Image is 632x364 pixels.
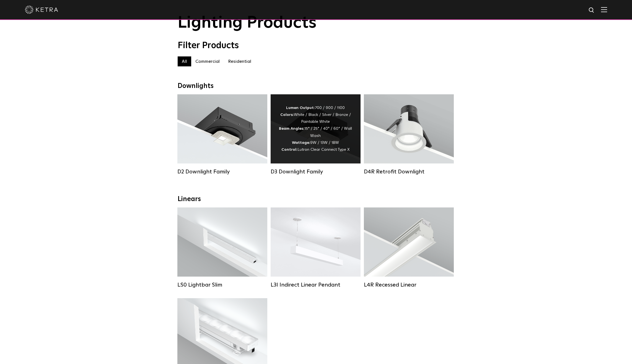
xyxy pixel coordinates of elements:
strong: Control: [281,148,297,152]
label: All [178,56,191,66]
span: Lutron Clear Connect Type X [297,148,349,152]
div: LS0 Lightbar Slim [177,282,267,288]
a: D2 Downlight Family Lumen Output:1200Colors:White / Black / Gloss Black / Silver / Bronze / Silve... [177,94,267,177]
strong: Lumen Output: [286,106,315,110]
div: L4R Recessed Linear [364,282,454,288]
div: Linears [178,195,454,203]
strong: Wattage: [292,141,310,145]
span: Lighting Products [178,15,317,31]
label: Residential [224,56,255,66]
img: Hamburger%20Nav.svg [601,7,607,12]
a: L3I Indirect Linear Pendant Lumen Output:400 / 600 / 800 / 1000Housing Colors:White / BlackContro... [271,207,361,290]
div: D2 Downlight Family [177,168,267,175]
a: LS0 Lightbar Slim Lumen Output:200 / 350Colors:White / BlackControl:X96 Controller [177,207,267,290]
div: D4R Retrofit Downlight [364,168,454,175]
div: Downlights [178,82,454,90]
img: search icon [588,7,595,14]
a: D3 Downlight Family Lumen Output:700 / 900 / 1100Colors:White / Black / Silver / Bronze / Paintab... [271,94,361,177]
label: Commercial [191,56,224,66]
div: Filter Products [178,40,454,51]
div: D3 Downlight Family [271,168,361,175]
strong: Beam Angles: [279,127,304,131]
strong: Colors: [280,113,294,117]
div: L3I Indirect Linear Pendant [271,282,361,288]
a: D4R Retrofit Downlight Lumen Output:800Colors:White / BlackBeam Angles:15° / 25° / 40° / 60°Watta... [364,94,454,177]
a: L4R Recessed Linear Lumen Output:400 / 600 / 800 / 1000Colors:White / BlackControl:Lutron Clear C... [364,207,454,290]
img: ketra-logo-2019-white [25,6,58,14]
div: 700 / 900 / 1100 White / Black / Silver / Bronze / Paintable White 15° / 25° / 40° / 60° / Wall W... [279,105,352,153]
